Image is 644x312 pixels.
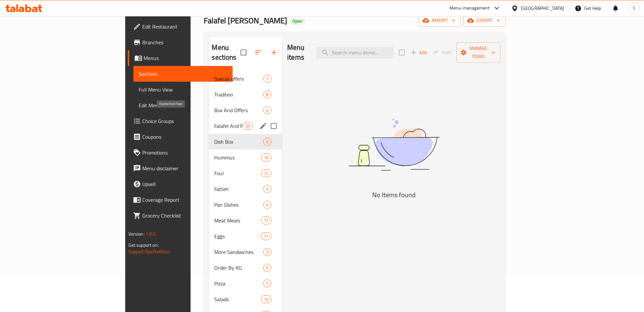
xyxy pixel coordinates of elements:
button: Add [409,48,430,58]
span: Get support on: [128,241,159,249]
a: Menu disclaimer [128,160,233,176]
span: import [424,16,455,25]
a: Menus [128,50,233,66]
div: Pan Dishes4 [209,197,282,213]
span: Meat Meals [214,217,261,224]
span: Hummus [214,154,261,161]
span: Coupons [142,133,227,141]
div: Meat Meals11 [209,213,282,228]
span: 11 [261,218,271,224]
span: Menus [144,54,227,62]
span: Sort items [430,48,456,58]
span: Open [290,18,305,24]
div: Salads [214,295,261,303]
button: edit [258,121,268,131]
span: Falafel [PERSON_NAME] [204,13,287,28]
span: 12 [261,170,271,177]
a: Choice Groups [128,113,233,129]
span: Grocery Checklist [142,212,227,219]
div: items [242,122,253,130]
a: Support.OpsPlatform [128,247,170,256]
span: Dish Box [214,138,263,146]
h5: No Items found [312,190,476,200]
span: Version: [128,230,145,238]
div: items [261,154,271,161]
span: export [469,16,500,25]
span: Branches [142,38,227,46]
div: Hummus16 [209,150,282,165]
div: Fatteh4 [209,181,282,197]
span: Select all sections [237,46,250,59]
div: Pizza7 [209,276,282,291]
span: Sections [139,70,227,78]
span: Order By KG [214,264,263,272]
span: 8 [264,92,271,98]
div: items [263,280,271,287]
a: Coverage Report [128,192,233,208]
div: items [263,106,271,114]
span: Tradition [214,91,263,98]
span: Edit Menu [139,101,227,109]
div: [GEOGRAPHIC_DATA] [521,5,564,12]
span: 0 [264,139,271,145]
a: Edit Restaurant [128,19,233,34]
div: Dish Box0 [209,134,282,150]
span: 16 [261,155,271,161]
button: export [463,14,506,27]
span: 25 [243,123,253,129]
span: Fatteh [214,185,263,193]
span: S [633,5,635,12]
a: Grocery Checklist [128,208,233,223]
div: More Sandwiches3 [209,244,282,260]
span: 4 [264,107,271,114]
div: items [263,185,271,193]
span: More Sandwiches [214,248,263,256]
span: Pan Dishes [214,201,263,209]
div: items [261,169,271,177]
span: Edit Restaurant [142,23,227,31]
h2: Menu items [287,43,308,62]
div: items [263,248,271,256]
span: 3 [264,249,271,255]
span: Pizza [214,280,263,287]
div: items [261,295,271,303]
div: Special offers1 [209,71,282,87]
span: 4 [264,186,271,192]
input: search [316,47,394,58]
div: Menu-management [449,4,490,12]
img: dish.svg [312,101,476,188]
div: Box And Offers [214,106,263,114]
a: Branches [128,34,233,50]
span: Menu disclaimer [142,164,227,172]
span: Sort sections [250,45,266,60]
div: items [263,264,271,272]
span: Special offers [214,75,263,83]
div: items [261,217,271,224]
a: Sections [133,66,233,82]
a: Edit Menu [133,97,233,113]
span: 14 [261,296,271,302]
span: Add [410,49,428,56]
span: Add item [409,48,430,58]
span: Promotions [142,149,227,156]
a: Upsell [128,176,233,192]
button: Manage items [456,42,500,63]
span: Foul [214,169,261,177]
span: Eggs [214,232,261,240]
div: Open [290,17,305,25]
button: Add section [266,45,282,60]
a: Full Menu View [133,82,233,97]
div: Salads14 [209,291,282,307]
span: Falafel And Fried [214,122,242,130]
span: 4 [264,202,271,208]
div: Foul12 [209,165,282,181]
